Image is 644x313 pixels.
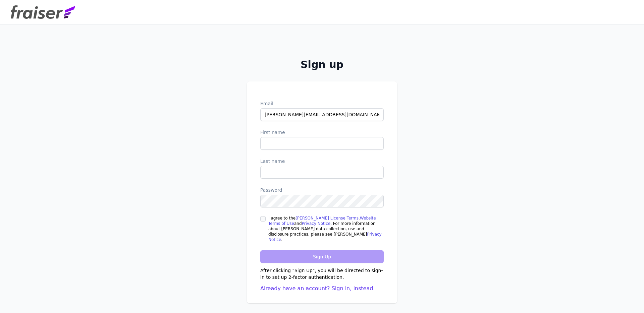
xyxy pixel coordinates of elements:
[302,221,331,226] a: Privacy Notice
[268,215,384,242] label: I agree to the , and . For more information about [PERSON_NAME] data collection, use and disclosu...
[260,187,384,193] label: Password
[247,59,397,71] h2: Sign up
[260,285,375,292] a: Already have an account? Sign in, instead.
[260,100,384,107] label: Email
[260,250,384,263] input: Sign Up
[268,232,382,242] a: Privacy Notice
[296,216,359,221] a: [PERSON_NAME] License Terms
[260,129,384,136] label: First name
[268,216,376,226] a: Website Terms of Use
[260,158,384,165] label: Last name
[260,268,383,280] span: After clicking "Sign Up", you will be directed to sign-in to set up 2-factor authentication.
[11,5,75,19] img: Fraiser Logo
